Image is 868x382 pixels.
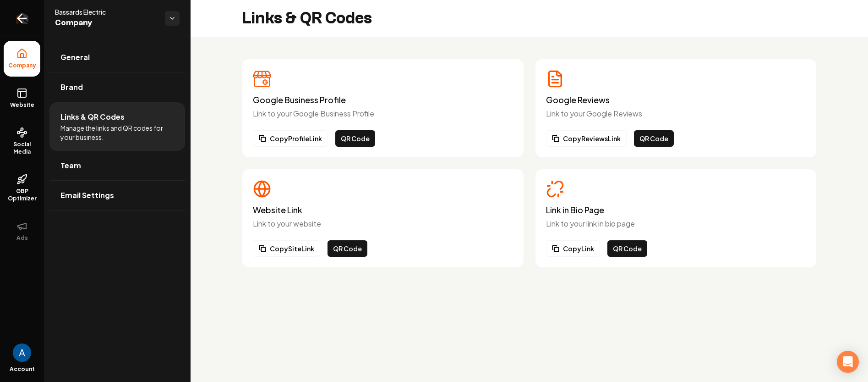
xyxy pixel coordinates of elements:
[546,218,806,229] p: Link to your link in bio page
[546,240,600,257] button: CopyLink
[49,181,185,210] a: Email Settings
[253,240,320,257] button: CopySiteLink
[49,43,185,72] a: General
[4,188,40,202] span: GBP Optimizer
[253,205,513,215] h3: Website Link
[10,365,35,373] span: Account
[6,101,38,109] span: Website
[55,17,158,29] span: Company
[253,108,513,119] p: Link to your Google Business Profile
[837,351,859,373] div: Open Intercom Messenger
[634,130,674,147] button: QR Code
[242,9,372,28] h2: Links & QR Codes
[55,7,158,17] span: Bassards Electric
[253,130,328,147] button: CopyProfileLink
[253,95,513,105] h3: Google Business Profile
[60,52,90,63] span: General
[60,111,125,122] span: Links & QR Codes
[49,72,185,102] a: Brand
[546,95,806,105] h3: Google Reviews
[60,82,83,93] span: Brand
[607,240,647,257] button: QR Code
[328,240,367,257] button: QR Code
[4,80,40,116] a: Website
[546,108,806,119] p: Link to your Google Reviews
[5,62,40,69] span: Company
[4,166,40,210] a: GBP Optimizer
[253,218,513,229] p: Link to your website
[546,130,627,147] button: CopyReviewsLink
[60,160,81,171] span: Team
[4,213,40,249] button: Ads
[60,123,174,142] span: Manage the links and QR codes for your business.
[4,120,40,163] a: Social Media
[4,141,40,155] span: Social Media
[60,190,114,201] span: Email Settings
[13,234,32,242] span: Ads
[49,151,185,180] a: Team
[546,205,806,215] h3: Link in Bio Page
[13,343,31,362] img: Andrew Magana
[13,343,31,362] button: Open user button
[335,130,375,147] button: QR Code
